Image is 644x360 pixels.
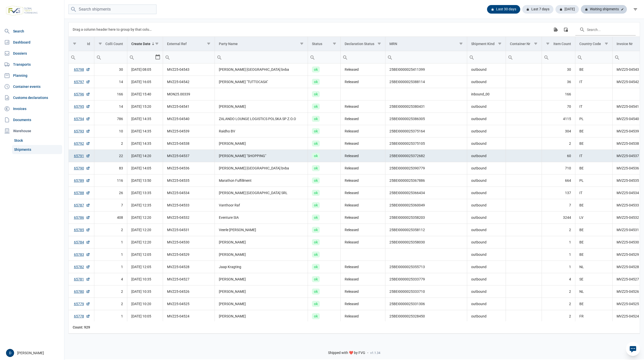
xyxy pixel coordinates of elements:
[341,174,385,187] td: Released
[385,51,467,63] td: Filter cell
[69,22,640,334] div: Data grid with 929 rows and 18 columns
[385,37,467,51] td: Column MRN
[467,51,506,63] td: Filter cell
[542,224,575,236] td: 2
[94,224,127,236] td: 2
[555,5,579,14] div: [DATE]
[341,51,385,63] input: Filter cell
[215,37,308,51] td: Column Party Name
[575,23,636,35] input: Search in the data grid
[87,42,90,46] div: Id
[94,113,127,125] td: 786
[163,125,215,137] td: MVZ25-04539
[94,37,127,51] td: Column Colli Count
[74,277,90,282] a: 65781
[385,261,467,273] td: 25BEI0000025355713
[163,199,215,211] td: MVZ25-04533
[73,42,76,46] span: Show filter options for column 'Id'
[74,314,90,319] a: 65778
[163,261,215,273] td: MVZ25-04528
[506,51,542,63] td: Filter cell
[94,88,127,100] td: 166
[575,236,613,248] td: BE
[127,51,163,63] td: Filter cell
[542,261,575,273] td: 1
[581,5,627,14] div: Waiting shipments
[467,211,506,224] td: outbound
[74,153,90,158] a: 65791
[542,125,575,137] td: 304
[308,51,317,63] div: Search box
[127,37,163,51] td: Column Create Date
[2,70,62,81] a: Planning
[94,298,127,310] td: 2
[385,100,467,113] td: 25BEI0000025380431
[94,150,127,162] td: 22
[467,224,506,236] td: outbound
[385,113,467,125] td: 25BEI0000025386305
[467,37,506,51] td: Column Shipment Kind
[163,51,172,63] div: Search box
[94,137,127,150] td: 2
[506,51,542,63] input: Filter cell
[215,224,308,236] td: Veerle [PERSON_NAME]
[341,51,350,63] div: Search box
[6,349,14,357] button: D
[163,162,215,174] td: MVZ25-04536
[341,236,385,248] td: Released
[94,76,127,88] td: 14
[575,162,613,174] td: BE
[163,37,215,51] td: Column External Ref
[542,273,575,285] td: 4
[341,261,385,273] td: Released
[215,76,308,88] td: [PERSON_NAME] "TUTTOCASA"
[385,51,467,63] input: Filter cell
[73,25,153,33] div: Drag a column header here to group by that column
[74,67,90,72] a: 65798
[542,285,575,298] td: 2
[333,42,336,46] span: Show filter options for column 'Status'
[74,240,90,245] a: 65784
[341,211,385,224] td: Released
[341,273,385,285] td: Released
[542,199,575,211] td: 7
[12,136,62,145] a: Stock
[631,5,640,14] div: filter
[163,137,215,150] td: MVZ25-04538
[341,285,385,298] td: Released
[219,42,238,46] div: Party Name
[467,248,506,261] td: outbound
[467,113,506,125] td: outbound
[467,63,506,76] td: outbound
[215,211,308,224] td: Eventure SIA
[467,310,506,322] td: outbound
[341,63,385,76] td: Released
[467,88,506,100] td: inbound_00
[215,100,308,113] td: [PERSON_NAME]
[2,37,62,47] a: Dashboard
[385,273,467,285] td: 25BEI0000025333779
[341,113,385,125] td: Released
[575,174,613,187] td: PL
[94,310,127,322] td: 1
[467,261,506,273] td: outbound
[94,187,127,199] td: 26
[467,51,506,63] input: Filter cell
[561,25,570,34] div: Column Chooser
[467,273,506,285] td: outbound
[163,100,215,113] td: MVZ25-04541
[215,310,308,322] td: [PERSON_NAME]
[94,199,127,211] td: 7
[575,137,613,150] td: BE
[94,285,127,298] td: 2
[385,76,467,88] td: 25BEI0000025388114
[74,92,90,97] a: 65796
[542,248,575,261] td: 1
[467,298,506,310] td: outbound
[467,199,506,211] td: outbound
[467,51,476,63] div: Search box
[575,199,613,211] td: BE
[542,310,575,322] td: 2
[163,51,215,63] td: Filter cell
[2,93,62,103] a: Customs declarations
